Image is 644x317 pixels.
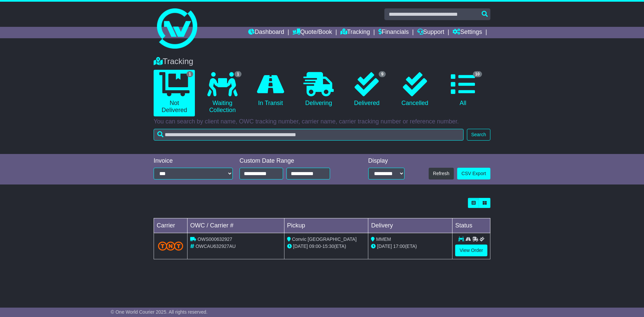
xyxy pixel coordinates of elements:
span: 17:00 [393,244,405,249]
td: Pickup [284,218,368,233]
td: Delivery [368,218,452,233]
td: Status [452,218,490,233]
span: OWS000632927 [198,236,232,242]
a: Financials [378,27,409,38]
a: In Transit [250,70,291,109]
a: 10 All [442,70,484,109]
a: 1 Not Delivered [154,70,195,116]
div: (ETA) [371,243,449,250]
a: 1 Waiting Collection [202,70,243,116]
a: Support [417,27,444,38]
div: Tracking [150,57,494,66]
span: 10 [473,71,482,77]
span: 15:30 [322,244,334,249]
span: 1 [234,71,241,77]
span: [DATE] [293,244,308,249]
td: OWC / Carrier # [187,218,284,233]
a: Quote/Book [292,27,332,38]
img: TNT_Domestic.png [158,242,183,251]
a: 9 Delivered [346,70,387,109]
span: Convic [GEOGRAPHIC_DATA] [292,236,357,242]
a: Cancelled [394,70,435,109]
span: MMEM [376,236,391,242]
button: Refresh [429,168,454,179]
p: You can search by client name, OWC tracking number, carrier name, carrier tracking number or refe... [154,118,490,125]
td: Carrier [154,218,187,233]
span: OWCAU632927AU [196,244,236,249]
div: Invoice [154,157,233,165]
a: Settings [452,27,482,38]
div: - (ETA) [287,243,366,250]
a: Delivering [298,70,339,109]
div: Custom Date Range [239,157,347,165]
a: View Order [455,245,487,256]
span: 09:00 [309,244,321,249]
button: Search [467,129,490,141]
div: Display [368,157,405,165]
a: Tracking [340,27,370,38]
span: 9 [379,71,386,77]
span: © One World Courier 2025. All rights reserved. [111,309,208,315]
span: 1 [186,71,194,77]
span: [DATE] [377,244,392,249]
a: Dashboard [248,27,284,38]
a: CSV Export [457,168,490,179]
